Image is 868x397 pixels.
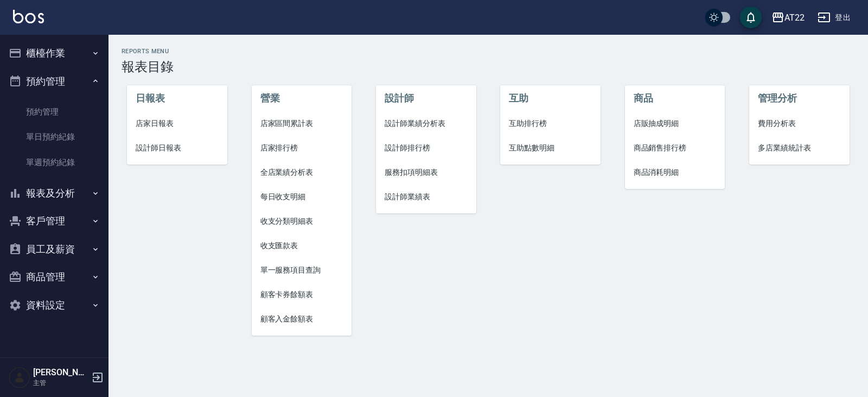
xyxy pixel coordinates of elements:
[376,85,476,111] li: 設計師
[33,367,88,378] h5: [PERSON_NAME]
[260,313,343,325] span: 顧客入金餘額表
[127,111,227,136] a: 店家日報表
[252,85,352,111] li: 營業
[252,307,352,331] a: 顧客入金餘額表
[500,85,601,111] li: 互助
[4,39,104,67] button: 櫃檯作業
[625,111,725,136] a: 店販抽成明細
[127,85,227,111] li: 日報表
[252,160,352,185] a: 全店業績分析表
[376,136,476,160] a: 設計師排行榜
[33,378,88,388] p: 主管
[749,85,850,111] li: 管理分析
[376,160,476,185] a: 服務扣項明細表
[758,142,841,154] span: 多店業績統計表
[385,142,468,154] span: 設計師排行榜
[767,7,809,29] button: AT22
[13,10,44,23] img: Logo
[376,185,476,209] a: 設計師業績表
[4,235,104,263] button: 員工及薪資
[252,136,352,160] a: 店家排行榜
[260,191,343,203] span: 每日收支明細
[4,150,104,175] a: 單週預約紀錄
[260,118,343,129] span: 店家區間累計表
[252,282,352,307] a: 顧客卡券餘額表
[634,118,717,129] span: 店販抽成明細
[4,99,104,124] a: 預約管理
[122,59,855,74] h3: 報表目錄
[500,111,601,136] a: 互助排行榜
[252,234,352,258] a: 收支匯款表
[4,124,104,149] a: 單日預約紀錄
[252,185,352,209] a: 每日收支明細
[260,240,343,251] span: 收支匯款表
[625,85,725,111] li: 商品
[260,142,343,154] span: 店家排行榜
[252,111,352,136] a: 店家區間累計表
[625,136,725,160] a: 商品銷售排行榜
[122,48,855,55] h2: Reports Menu
[4,179,104,207] button: 報表及分析
[260,167,343,178] span: 全店業績分析表
[749,136,850,160] a: 多店業績統計表
[758,118,841,129] span: 費用分析表
[260,289,343,300] span: 顧客卡券餘額表
[136,118,219,129] span: 店家日報表
[634,142,717,154] span: 商品銷售排行榜
[136,142,219,154] span: 設計師日報表
[500,136,601,160] a: 互助點數明細
[385,191,468,203] span: 設計師業績表
[634,167,717,178] span: 商品消耗明細
[4,291,104,319] button: 資料設定
[260,216,343,227] span: 收支分類明細表
[784,11,805,24] div: AT22
[4,207,104,235] button: 客戶管理
[749,111,850,136] a: 費用分析表
[4,263,104,291] button: 商品管理
[4,67,104,96] button: 預約管理
[509,118,592,129] span: 互助排行榜
[625,160,725,185] a: 商品消耗明細
[385,118,468,129] span: 設計師業績分析表
[740,7,762,28] button: save
[376,111,476,136] a: 設計師業績分析表
[9,367,30,388] img: Person
[509,142,592,154] span: 互助點數明細
[385,167,468,178] span: 服務扣項明細表
[127,136,227,160] a: 設計師日報表
[813,8,855,28] button: 登出
[260,264,343,276] span: 單一服務項目查詢
[252,258,352,282] a: 單一服務項目查詢
[252,209,352,234] a: 收支分類明細表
